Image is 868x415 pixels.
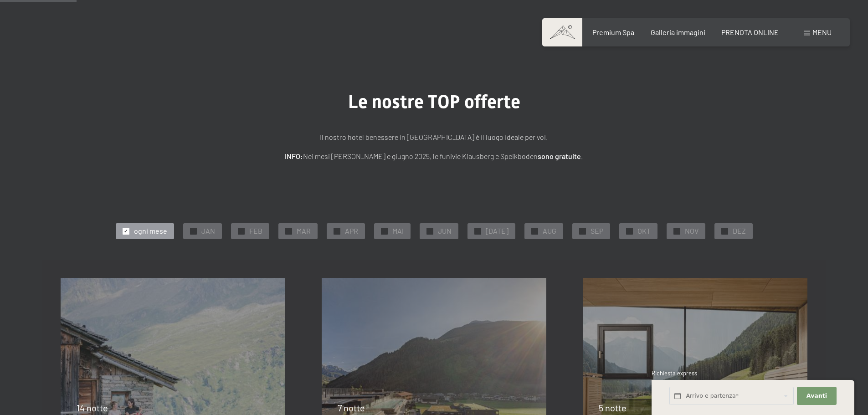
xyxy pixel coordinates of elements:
span: ✓ [124,228,128,234]
span: FEB [249,226,262,236]
span: DEZ [733,226,746,236]
span: AUG [543,226,556,236]
span: JUN [438,226,452,236]
span: MAR [297,226,311,236]
button: Avanti [797,387,836,405]
span: NOV [685,226,699,236]
span: JAN [201,226,215,236]
span: 14 notte [77,402,108,413]
span: ✓ [239,228,243,234]
span: ✓ [191,228,195,234]
span: ✓ [533,228,536,234]
span: ✓ [382,228,386,234]
span: ✓ [675,228,678,234]
p: Nei mesi [PERSON_NAME] e giugno 2025, le funivie Klausberg e Speikboden . [206,150,662,162]
span: ✓ [580,228,584,234]
span: OKT [637,226,651,236]
span: SEP [591,226,603,236]
a: Premium Spa [592,28,634,36]
span: Richiesta express [652,369,697,377]
span: APR [345,226,358,236]
span: [DATE] [486,226,508,236]
span: ✓ [287,228,290,234]
strong: sono gratuite [538,152,581,160]
span: ✓ [428,228,431,234]
span: ogni mese [134,226,167,236]
a: Galleria immagini [651,28,705,36]
span: ✓ [627,228,631,234]
span: MAI [392,226,404,236]
p: Il nostro hotel benessere in [GEOGRAPHIC_DATA] è il luogo ideale per voi. [206,131,662,143]
a: PRENOTA ONLINE [721,28,779,36]
span: 5 notte [599,402,627,413]
span: Avanti [806,392,827,400]
span: 7 notte [338,402,365,413]
span: ✓ [476,228,479,234]
strong: INFO: [285,152,303,160]
span: ✓ [335,228,339,234]
span: ✓ [723,228,726,234]
span: Menu [812,28,832,36]
span: Le nostre TOP offerte [348,91,520,113]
